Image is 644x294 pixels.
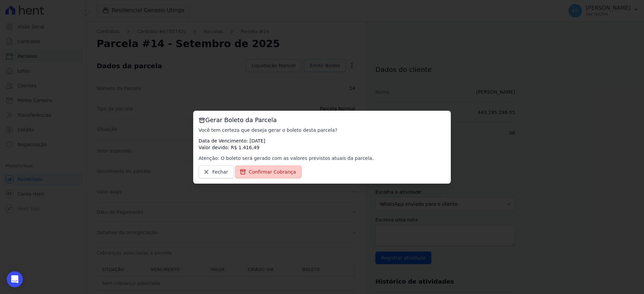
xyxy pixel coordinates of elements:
a: Fechar [199,166,234,178]
p: Você tem certeza que deseja gerar o boleto desta parcela? [199,127,445,133]
span: Fechar [212,169,228,175]
p: Atenção: O boleto será gerado com as valores previstos atuais da parcela. [199,155,445,162]
h3: Gerar Boleto da Parcela [199,116,445,124]
a: Confirmar Cobrança [235,166,302,178]
span: Confirmar Cobrança [249,169,296,175]
p: Data de Vencimento: [DATE] Valor devido: R$ 1.416,49 [199,137,445,151]
div: Open Intercom Messenger [7,271,23,287]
